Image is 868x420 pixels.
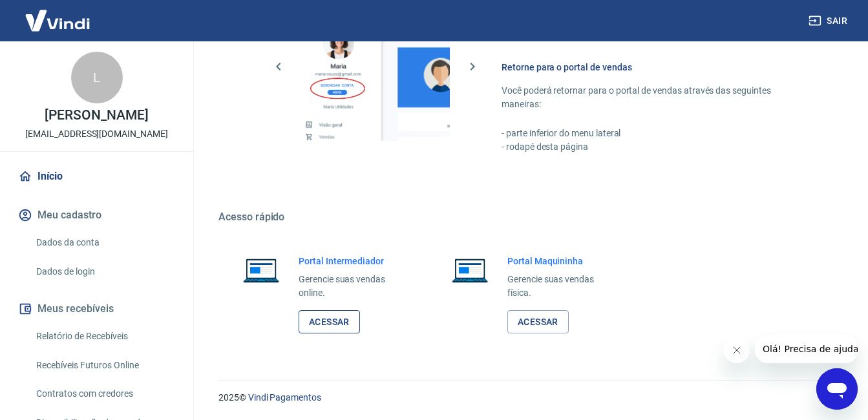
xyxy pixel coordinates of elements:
p: Gerencie suas vendas física. [507,273,613,300]
p: Gerencie suas vendas online. [299,273,404,300]
a: Contratos com credores [31,381,178,407]
h6: Portal Maquininha [507,255,613,268]
h6: Portal Intermediador [299,255,404,268]
p: - parte inferior do menu lateral [502,127,806,140]
p: 2025 © [218,391,837,404]
p: - rodapé desta página [502,140,806,154]
a: Dados de login [31,258,178,285]
h5: Acesso rápido [218,211,837,224]
a: Dados da conta [31,229,178,256]
button: Meu cadastro [16,201,178,229]
a: Recebíveis Futuros Online [31,352,178,379]
img: Vindi [16,1,100,40]
p: [PERSON_NAME] [45,109,148,122]
iframe: Mensagem da empresa [755,335,858,363]
iframe: Botão para abrir a janela de mensagens [816,368,858,410]
button: Meus recebíveis [16,295,178,323]
div: L [71,52,123,103]
button: Sair [806,9,852,33]
p: [EMAIL_ADDRESS][DOMAIN_NAME] [25,127,168,141]
p: Você poderá retornar para o portal de vendas através das seguintes maneiras: [502,84,806,111]
a: Início [16,162,178,191]
a: Relatório de Recebíveis [31,323,178,350]
iframe: Fechar mensagem [724,337,750,363]
a: Vindi Pagamentos [248,392,321,403]
img: Imagem de um notebook aberto [443,255,497,286]
h6: Retorne para o portal de vendas [502,61,806,74]
a: Acessar [299,310,360,334]
span: Olá! Precisa de ajuda? [8,9,109,19]
img: Imagem de um notebook aberto [234,255,288,286]
a: Acessar [507,310,569,334]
